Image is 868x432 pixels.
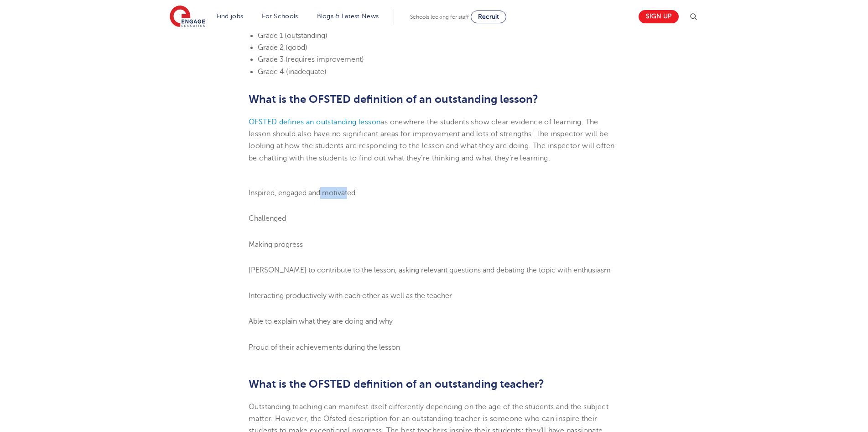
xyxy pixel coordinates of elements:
[217,13,244,20] a: Find jobs
[249,118,380,126] a: OFSTED defines an outstanding lesson
[249,189,355,197] span: Inspired, engaged and motivated
[317,13,379,20] a: Blogs & Latest News
[258,68,327,76] span: Grade 4 (inadequate)
[258,43,307,52] span: Grade 2 (good)
[380,118,403,126] span: as one
[249,317,393,325] span: Able to explain what they are doing and why
[249,240,303,249] span: Making progress
[170,5,205,28] img: Engage Education
[249,118,614,162] span: where the students show clear evidence of learning. The lesson should also have no significant ar...
[478,13,499,20] span: Recruit
[471,11,506,23] a: Recruit
[249,343,400,352] span: Proud of their achievements during the lesson
[639,10,679,23] a: Sign up
[249,266,611,274] span: [PERSON_NAME] to contribute to the lesson, asking relevant questions and debating the topic with ...
[249,378,544,390] span: What is the OFSTED definition of an outstanding teacher?
[258,55,364,64] span: Grade 3 (requires improvement)
[249,214,286,223] span: Challenged
[258,32,327,40] span: Grade 1 (outstanding)
[249,93,538,106] span: What is the OFSTED definition of an outstanding lesson?
[410,14,469,20] span: Schools looking for staff
[262,13,298,20] a: For Schools
[249,292,452,300] span: Interacting productively with each other as well as the teacher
